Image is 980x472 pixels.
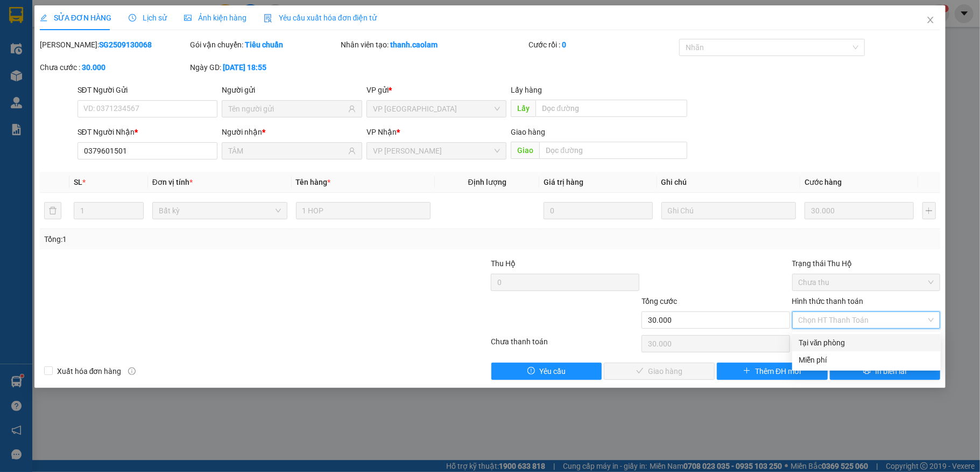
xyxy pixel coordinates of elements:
span: Đơn vị tính [152,178,193,186]
span: picture [184,14,192,22]
div: Chưa cước : [40,61,188,73]
button: exclamation-circleYêu cầu [491,363,602,380]
span: Ảnh kiện hàng [184,13,246,22]
input: Dọc đường [535,100,687,117]
div: Miễn phí [799,354,934,366]
input: VD: Bàn, Ghế [296,202,431,219]
div: VP gửi [366,84,507,96]
label: Hình thức thanh toán [792,297,864,306]
div: Gói vận chuyển: [190,39,339,51]
span: Bất kỳ [159,203,281,219]
span: clock-circle [129,14,136,22]
span: VP Phan Thiết [373,143,500,159]
span: exclamation-circle [527,367,535,376]
div: Tổng: 1 [44,233,379,245]
span: Cước hàng [805,178,842,186]
button: Close [915,5,946,36]
b: thanh.caolam [390,40,438,49]
span: SỬA ĐƠN HÀNG [40,13,111,22]
b: [DATE] 18:55 [223,63,266,72]
span: Giá trị hàng [544,178,583,186]
div: Nhân viên tạo: [341,39,526,51]
span: Yêu cầu [539,365,566,377]
span: Lấy hàng [511,86,542,94]
span: Giao [511,142,539,159]
span: Thêm ĐH mới [755,365,801,377]
div: Chưa thanh toán [490,336,640,355]
span: VP Sài Gòn [373,101,500,117]
button: checkGiao hàng [604,363,715,380]
input: 0 [544,202,652,219]
span: printer [863,367,871,376]
span: user [348,105,356,113]
button: delete [44,202,61,219]
span: Tên hàng [296,178,331,186]
img: icon [264,14,272,23]
div: [PERSON_NAME]: [40,39,188,51]
span: edit [40,14,47,22]
span: Thu Hộ [491,259,516,268]
b: 30.000 [82,63,105,72]
span: VP Nhận [366,128,397,136]
span: plus [743,367,751,376]
div: Cước rồi : [528,39,677,51]
span: close [926,16,935,24]
span: Xuất hóa đơn hàng [53,365,126,377]
input: Ghi Chú [661,202,796,219]
div: Tại văn phòng [799,337,934,349]
div: Người nhận [222,126,362,138]
span: user [348,147,356,155]
span: info-circle [128,367,136,375]
div: Người gửi [222,84,362,96]
b: 0 [562,40,566,49]
input: Tên người nhận [228,145,346,157]
span: Giao hàng [511,128,545,136]
div: SĐT Người Nhận [77,126,218,138]
input: Dọc đường [539,142,687,159]
button: plusThêm ĐH mới [717,363,828,380]
span: Yêu cầu xuất hóa đơn điện tử [264,13,377,22]
input: Tên người gửi [228,103,346,115]
div: Ngày GD: [190,61,339,73]
input: 0 [805,202,913,219]
span: Tổng cước [641,297,677,306]
button: plus [922,202,936,219]
th: Ghi chú [657,172,801,193]
span: Chọn HT Thanh Toán [799,312,934,328]
span: In biên lai [875,365,906,377]
span: Định lượng [468,178,506,186]
b: SG2509130068 [99,40,152,49]
span: Chưa thu [799,274,934,290]
b: Tiêu chuẩn [245,40,283,49]
span: SL [74,178,82,186]
div: Trạng thái Thu Hộ [792,258,941,269]
span: Lấy [511,100,535,117]
div: SĐT Người Gửi [77,84,218,96]
span: Lịch sử [129,13,167,22]
button: printerIn biên lai [830,363,941,380]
